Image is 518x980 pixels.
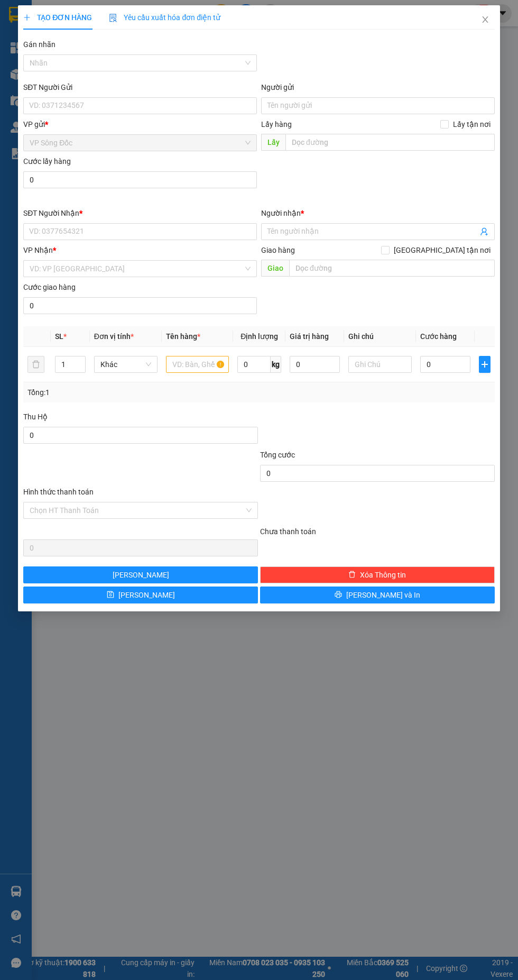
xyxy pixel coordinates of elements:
span: Yêu cầu xuất hóa đơn điện tử [109,13,220,22]
button: delete [27,356,44,373]
span: user-add [480,227,488,236]
div: SĐT Người Gửi [23,81,257,93]
span: printer [335,591,342,599]
span: Tên hàng [166,332,200,341]
input: Dọc đường [285,134,495,151]
span: close [481,15,489,24]
div: SĐT Người Nhận [23,207,257,219]
span: [GEOGRAPHIC_DATA] tận nơi [390,244,495,256]
span: plus [23,14,31,21]
div: Tổng: 1 [27,387,259,398]
label: Gán nhãn [23,40,55,49]
span: VP Sông Đốc [30,135,251,151]
div: VP gửi [23,118,257,130]
button: printer[PERSON_NAME] và In [260,587,495,603]
span: Lấy tận nơi [449,118,495,130]
input: Ghi Chú [348,356,412,373]
div: Người nhận [261,207,495,219]
span: Giá trị hàng [290,332,329,341]
span: SL [55,332,63,341]
span: delete [348,571,356,579]
label: Hình thức thanh toán [23,488,94,496]
button: plus [479,356,491,373]
input: 0 [290,356,340,373]
button: [PERSON_NAME] [23,566,258,583]
span: Xóa Thông tin [360,569,406,581]
span: Đơn vị tính [94,332,134,341]
input: Cước lấy hàng [23,171,257,188]
input: VD: Bàn, Ghế [166,356,229,373]
span: VP Nhận [23,246,53,254]
span: Lấy hàng [261,120,292,129]
span: kg [271,356,281,373]
span: plus [479,360,490,369]
button: save[PERSON_NAME] [23,587,258,603]
div: Chưa thanh toán [259,526,496,537]
span: Cước hàng [420,332,457,341]
span: Giao hàng [261,246,295,254]
span: [PERSON_NAME] [118,589,175,601]
span: [PERSON_NAME] [113,569,169,581]
input: Cước giao hàng [23,297,257,314]
th: Ghi chú [344,326,416,347]
span: [PERSON_NAME] và In [346,589,420,601]
span: Tổng cước [260,451,295,459]
button: deleteXóa Thông tin [260,566,495,583]
span: Giao [261,260,289,277]
img: icon [109,14,117,22]
span: TẠO ĐƠN HÀNG [23,13,92,22]
div: Người gửi [261,81,495,93]
span: Thu Hộ [23,413,48,421]
span: Khác [100,356,151,372]
span: save [107,591,114,599]
label: Cước giao hàng [23,283,76,291]
span: Lấy [261,134,285,151]
button: Close [470,5,500,35]
label: Cước lấy hàng [23,157,71,166]
span: Định lượng [240,332,278,341]
input: Dọc đường [289,260,495,277]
